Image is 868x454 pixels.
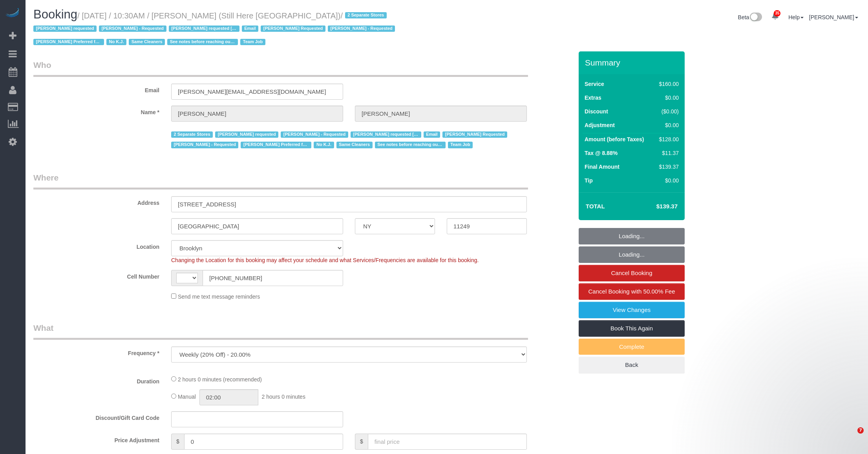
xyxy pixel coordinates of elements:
legend: What [33,322,528,340]
small: / [DATE] / 10:30AM / [PERSON_NAME] (Still Here [GEOGRAPHIC_DATA]) [33,11,397,47]
a: Help [788,14,804,20]
label: Address [27,196,165,207]
strong: Total [586,203,605,210]
span: 35 [774,10,780,16]
div: $0.00 [656,121,679,129]
span: / [33,11,397,47]
span: Team Job [448,142,473,148]
legend: Who [33,59,528,77]
span: No K.J. [314,142,334,148]
div: $160.00 [656,80,679,88]
div: $139.37 [656,163,679,171]
span: 2 hours 0 minutes [262,394,305,400]
span: Same Cleaners [336,142,373,148]
span: Changing the Location for this booking may affect your schedule and what Services/Frequencies are... [171,257,479,263]
span: Same Cleaners [129,39,165,45]
span: See notes before reaching out to customer [375,142,446,148]
span: 7 [857,427,864,434]
label: Tip [585,177,593,184]
input: final price [368,434,527,450]
h3: Summary [585,58,681,67]
a: Cancel Booking with 50.00% Fee [579,283,685,300]
img: New interface [749,13,762,23]
label: Name * [27,106,165,116]
input: Email [171,84,343,100]
img: Automaid Logo [5,8,20,19]
div: $128.00 [656,135,679,143]
label: Frequency * [27,346,165,357]
input: Last Name [355,106,527,122]
label: Price Adjustment [27,434,165,444]
span: [PERSON_NAME] requested [STREET_ADDRESS] [169,26,239,32]
span: Email [424,131,440,138]
label: Discount [585,108,608,115]
span: [PERSON_NAME] - Requested [281,131,348,138]
input: City [171,218,343,234]
span: Email [242,26,259,32]
span: [PERSON_NAME] Preferred for [STREET_ADDRESS][PERSON_NAME] [33,39,104,45]
div: ($0.00) [656,108,679,115]
label: Final Amount [585,163,619,171]
span: 2 Separate Stores [171,131,213,138]
label: Discount/Gift Card Code [27,411,165,422]
input: Zip Code [447,218,527,234]
span: $ [171,434,184,450]
a: Cancel Booking [579,265,685,281]
div: $11.37 [656,149,679,157]
label: Service [585,80,604,88]
span: [PERSON_NAME] Requested [442,131,507,138]
span: [PERSON_NAME] requested [STREET_ADDRESS] [351,131,421,138]
a: View Changes [579,302,685,318]
input: Cell Number [203,270,343,286]
span: [PERSON_NAME] - Requested [328,26,395,32]
span: [PERSON_NAME] Requested [261,26,325,32]
label: Duration [27,375,165,385]
div: $0.00 [656,177,679,184]
span: Cancel Booking with 50.00% Fee [588,288,675,295]
span: Booking [33,7,77,21]
a: Back [579,357,685,373]
label: Location [27,240,165,251]
a: Beta [738,14,762,20]
div: $0.00 [656,94,679,102]
span: [PERSON_NAME] requested [215,131,278,138]
a: [PERSON_NAME] [809,14,858,20]
span: [PERSON_NAME] - Requested [171,142,238,148]
input: First Name [171,106,343,122]
legend: Where [33,172,528,190]
h4: $139.37 [633,203,678,210]
span: Send me text message reminders [178,294,260,300]
label: Amount (before Taxes) [585,135,644,143]
span: 2 hours 0 minutes (recommended) [178,376,262,383]
span: Team Job [240,39,265,45]
label: Email [27,84,165,94]
span: [PERSON_NAME] requested [33,26,97,32]
span: No K.J. [106,39,126,45]
iframe: Intercom live chat [841,427,860,446]
label: Cell Number [27,270,165,281]
span: Manual [178,394,196,400]
span: [PERSON_NAME] Preferred for [STREET_ADDRESS][PERSON_NAME] [241,142,311,148]
a: Book This Again [579,320,685,337]
label: Adjustment [585,121,615,129]
span: 2 Separate Stores [345,12,387,18]
label: Extras [585,94,601,102]
a: 35 [767,8,783,25]
label: Tax @ 8.88% [585,149,618,157]
span: See notes before reaching out to customer [167,39,238,45]
span: $ [355,434,368,450]
span: [PERSON_NAME] - Requested [99,26,166,32]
